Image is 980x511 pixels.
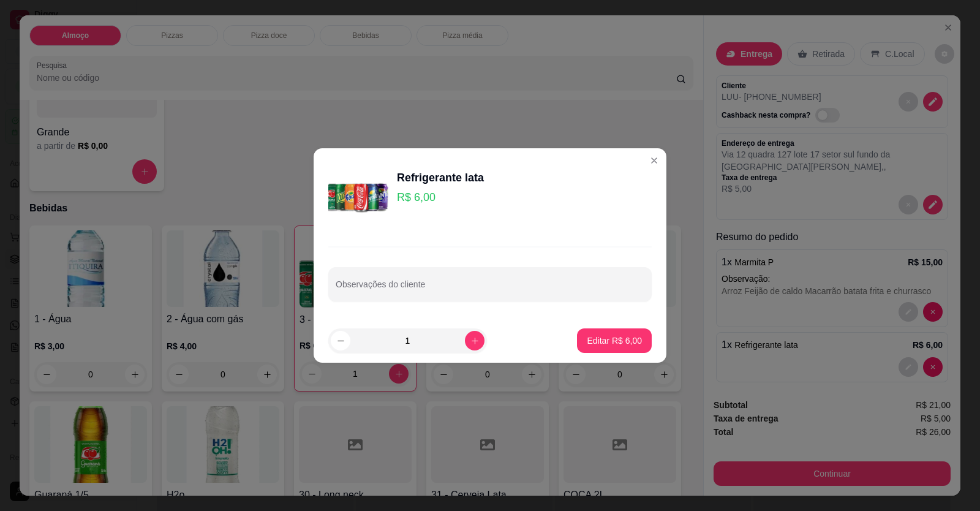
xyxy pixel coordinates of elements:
[328,158,390,219] img: product-image
[331,331,350,350] button: decrease-product-quantity
[587,335,642,347] p: Editar R$ 6,00
[644,151,664,170] button: Close
[336,283,644,295] input: Observações do cliente
[397,169,484,186] div: Refrigerante lata
[465,331,484,350] button: increase-product-quantity
[397,189,484,206] p: R$ 6,00
[577,328,652,353] button: Editar R$ 6,00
